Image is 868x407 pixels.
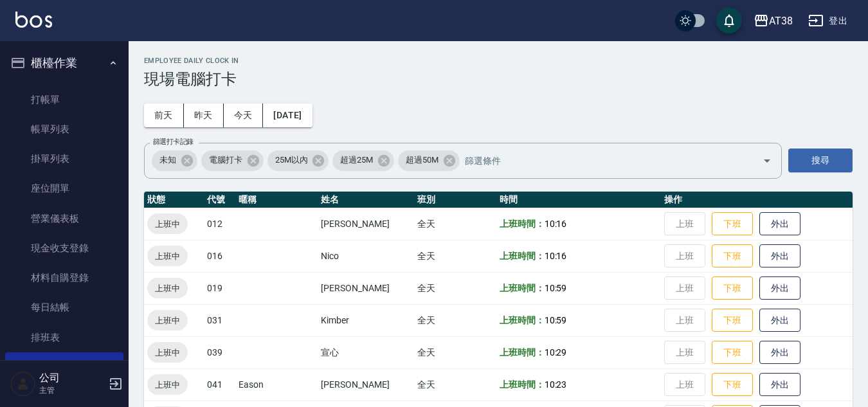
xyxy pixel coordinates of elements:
a: 帳單列表 [5,114,123,144]
span: 10:23 [545,379,567,390]
td: 全天 [414,336,496,368]
button: 今天 [224,104,264,127]
th: 姓名 [318,192,413,208]
th: 狀態 [144,192,204,208]
td: 041 [204,368,235,401]
span: 10:16 [545,219,567,229]
th: 操作 [661,192,853,208]
td: 031 [204,304,235,336]
a: 營業儀表板 [5,204,123,233]
button: 下班 [712,244,753,268]
span: 25M以內 [267,154,316,167]
h2: Employee Daily Clock In [144,57,853,65]
button: 櫃檯作業 [5,46,123,80]
button: 外出 [759,309,800,332]
td: 全天 [414,240,496,272]
a: 現金收支登錄 [5,233,123,263]
td: 012 [204,208,235,240]
td: [PERSON_NAME] [318,272,413,304]
b: 上班時間： [500,315,545,325]
span: 超過50M [398,154,446,167]
button: save [716,8,742,33]
a: 每日結帳 [5,293,123,322]
div: 超過25M [332,150,394,171]
a: 掛單列表 [5,144,123,174]
td: Nico [318,240,413,272]
span: 上班中 [147,378,188,392]
div: 超過50M [398,150,460,171]
b: 上班時間： [500,251,545,261]
div: 未知 [152,150,197,171]
button: 昨天 [184,104,224,127]
th: 暱稱 [235,192,318,208]
td: [PERSON_NAME] [318,208,413,240]
td: 全天 [414,272,496,304]
div: 電腦打卡 [201,150,264,171]
th: 時間 [496,192,662,208]
button: 登出 [803,9,853,33]
button: 外出 [759,212,800,236]
a: 材料自購登錄 [5,263,123,293]
td: 宣心 [318,336,413,368]
span: 未知 [152,154,184,167]
td: Kimber [318,304,413,336]
button: AT38 [748,8,798,34]
img: Logo [15,12,52,28]
b: 上班時間： [500,219,545,229]
button: 外出 [759,373,800,397]
p: 主管 [39,384,105,396]
button: 下班 [712,276,753,300]
label: 篩選打卡記錄 [153,137,194,147]
td: [PERSON_NAME] [318,368,413,401]
button: 下班 [712,341,753,365]
a: 座位開單 [5,174,123,203]
div: AT38 [769,13,793,29]
span: 10:59 [545,315,567,325]
a: 排班表 [5,323,123,352]
td: Eason [235,368,318,401]
button: Open [757,150,777,171]
button: 外出 [759,341,800,365]
div: 25M以內 [267,150,329,171]
span: 上班中 [147,346,188,359]
button: 外出 [759,244,800,268]
th: 班別 [414,192,496,208]
td: 019 [204,272,235,304]
td: 全天 [414,368,496,401]
button: 前天 [144,104,184,127]
input: 篩選條件 [462,149,740,172]
h5: 公司 [39,372,105,384]
th: 代號 [204,192,235,208]
b: 上班時間： [500,347,545,357]
button: 下班 [712,373,753,397]
a: 打帳單 [5,85,123,114]
b: 上班時間： [500,283,545,293]
span: 電腦打卡 [201,154,250,167]
button: 搜尋 [788,149,853,172]
span: 10:16 [545,251,567,261]
h3: 現場電腦打卡 [144,70,853,88]
span: 10:29 [545,347,567,357]
b: 上班時間： [500,379,545,390]
span: 10:59 [545,283,567,293]
span: 超過25M [332,154,381,167]
img: Person [10,371,36,397]
button: [DATE] [263,104,312,127]
a: 現場電腦打卡 [5,352,123,382]
span: 上班中 [147,314,188,327]
button: 外出 [759,276,800,300]
button: 下班 [712,212,753,236]
span: 上班中 [147,217,188,231]
span: 上班中 [147,282,188,295]
button: 下班 [712,309,753,332]
td: 全天 [414,208,496,240]
td: 全天 [414,304,496,336]
span: 上班中 [147,249,188,263]
td: 016 [204,240,235,272]
td: 039 [204,336,235,368]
